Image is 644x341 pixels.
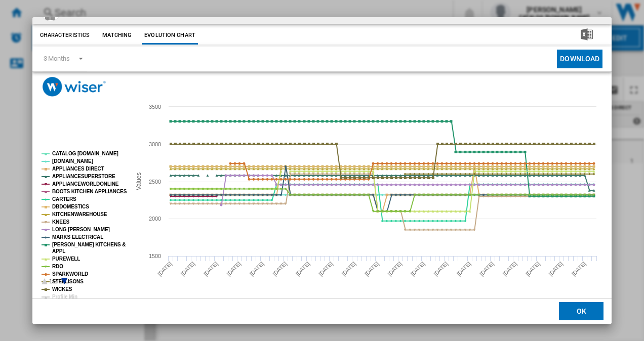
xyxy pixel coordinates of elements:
[37,26,93,45] button: Characteristics
[52,248,65,254] tspan: APPL
[317,261,334,277] tspan: [DATE]
[52,256,80,262] tspan: PUREWELL
[52,166,104,172] tspan: APPLIANCES DIRECT
[149,179,161,185] tspan: 2500
[455,261,472,277] tspan: [DATE]
[32,17,612,324] md-dialog: Product popup
[52,151,118,156] tspan: CATALOG [DOMAIN_NAME]
[52,242,126,247] tspan: [PERSON_NAME] KITCHENS &
[501,261,518,277] tspan: [DATE]
[570,261,587,277] tspan: [DATE]
[52,181,119,187] tspan: APPLIANCEWORLDONLINE
[559,303,603,321] button: OK
[52,271,88,277] tspan: SPARKWORLD
[565,26,609,45] button: Download in Excel
[52,204,89,209] tspan: DBDOMESTICS
[547,261,564,277] tspan: [DATE]
[52,234,103,240] tspan: MARKS ELECTRICAL
[52,227,110,232] tspan: LONG [PERSON_NAME]
[52,211,107,217] tspan: KITCHENWAREHOUSE
[225,261,242,277] tspan: [DATE]
[142,26,198,45] button: Evolution chart
[478,261,495,277] tspan: [DATE]
[135,173,142,190] tspan: Values
[340,261,357,277] tspan: [DATE]
[386,261,403,277] tspan: [DATE]
[156,261,173,277] tspan: [DATE]
[44,55,70,62] div: 3 Months
[271,261,288,277] tspan: [DATE]
[52,196,76,202] tspan: CARTERS
[49,278,58,285] text: 1/2
[294,261,311,277] tspan: [DATE]
[524,261,541,277] tspan: [DATE]
[52,279,84,284] tspan: STELLISONS
[149,216,161,222] tspan: 2000
[432,261,449,277] tspan: [DATE]
[363,261,380,277] tspan: [DATE]
[43,77,106,97] img: logo_wiser_300x94.png
[52,158,93,164] tspan: [DOMAIN_NAME]
[52,294,77,300] tspan: Profile Min
[52,264,63,269] tspan: RDO
[179,261,196,277] tspan: [DATE]
[52,219,69,225] tspan: KNEES
[149,141,161,147] tspan: 3000
[52,189,127,194] tspan: BOOTS KITCHEN APPLIANCES
[581,28,593,40] img: excel-24x24.png
[52,174,115,179] tspan: APPLIANCESUPERSTORE
[149,253,161,259] tspan: 1500
[95,26,139,45] button: Matching
[149,104,161,110] tspan: 3500
[52,286,72,292] tspan: WICKES
[557,50,602,68] button: Download
[409,261,426,277] tspan: [DATE]
[202,261,219,277] tspan: [DATE]
[248,261,265,277] tspan: [DATE]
